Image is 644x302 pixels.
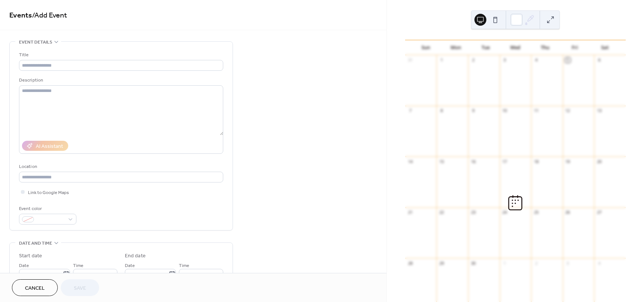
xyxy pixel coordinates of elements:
div: Location [19,163,222,171]
span: Date and time [19,239,52,247]
div: 12 [565,108,571,114]
div: Event color [19,205,75,213]
div: 23 [470,210,476,215]
a: Events [9,8,32,23]
div: 25 [533,210,539,215]
div: 29 [439,260,444,266]
div: 14 [407,159,413,164]
div: 6 [596,57,602,63]
button: Cancel [12,279,58,296]
div: 31 [407,57,413,63]
div: 19 [565,159,571,164]
div: 1 [502,260,508,266]
div: 16 [470,159,476,164]
span: Cancel [25,284,45,292]
div: 27 [596,210,602,215]
div: 5 [565,57,571,63]
span: Date [125,262,135,270]
div: 20 [596,159,602,164]
span: Event details [19,38,52,46]
div: 22 [439,210,444,215]
div: Title [19,51,222,59]
div: 4 [596,260,602,266]
div: Wed [501,40,530,55]
span: Time [73,262,83,270]
div: End date [125,252,146,260]
div: 8 [439,108,444,114]
div: 3 [502,57,508,63]
div: 3 [565,260,571,266]
div: Fri [560,40,590,55]
div: 28 [407,260,413,266]
div: 1 [439,57,444,63]
div: 10 [502,108,508,114]
div: 11 [533,108,539,114]
div: 17 [502,159,508,164]
span: / Add Event [32,8,67,23]
div: 13 [596,108,602,114]
div: 15 [439,159,444,164]
div: 9 [470,108,476,114]
div: 2 [533,260,539,266]
span: Time [179,262,189,270]
div: Sun [411,40,441,55]
div: 4 [533,57,539,63]
span: Date [19,262,29,270]
div: 26 [565,210,571,215]
div: Start date [19,252,42,260]
div: Thu [530,40,560,55]
div: 21 [407,210,413,215]
div: Sat [590,40,620,55]
div: Mon [441,40,471,55]
div: 7 [407,108,413,114]
div: 2 [470,57,476,63]
div: 30 [470,260,476,266]
div: 24 [502,210,508,215]
div: 18 [533,159,539,164]
div: Tue [471,40,501,55]
div: Description [19,76,222,84]
span: Link to Google Maps [28,189,69,197]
